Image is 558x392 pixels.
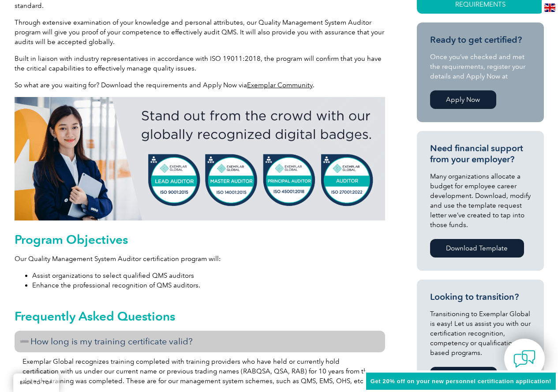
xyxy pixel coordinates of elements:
[15,80,385,90] p: So what are you waiting for? Download the requirements and Apply Now via .
[430,367,497,385] a: Learn More
[430,34,531,45] h3: Ready to get certified?
[247,81,313,89] a: Exemplar Community
[430,291,531,302] h3: Looking to transition?
[430,143,531,165] h3: Need financial support from your employer?
[430,172,531,230] p: Many organizations allocate a budget for employee career development. Download, modify and use th...
[430,52,531,81] p: Once you’ve checked and met the requirements, register your details and Apply Now at
[32,271,385,280] li: Assist organizations to select qualified QMS auditors
[13,373,59,392] a: BACK TO TOP
[513,348,536,370] img: contact-chat.png
[15,254,385,264] p: Our Quality Management System Auditor certification program will:
[430,239,524,258] a: Download Template
[15,232,385,246] h2: Program Objectives
[15,97,385,220] img: badges
[371,378,551,385] span: Get 20% off on your new personnel certification application!
[430,309,531,358] p: Transitioning to Exemplar Global is easy! Let us assist you with our certification recognition, c...
[430,90,496,109] a: Apply Now
[15,18,385,47] p: Through extensive examination of your knowledge and personal attributes, our Quality Management S...
[22,357,377,386] p: Exemplar Global recognizes training completed with training providers who have held or currently ...
[15,331,385,352] h3: How long is my training certificate valid?
[15,309,385,323] h2: Frequently Asked Questions
[15,54,385,73] p: Built in liaison with industry representatives in accordance with ISO 19011:2018, the program wil...
[544,4,555,12] img: en
[32,280,385,290] li: Enhance the professional recognition of QMS auditors.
